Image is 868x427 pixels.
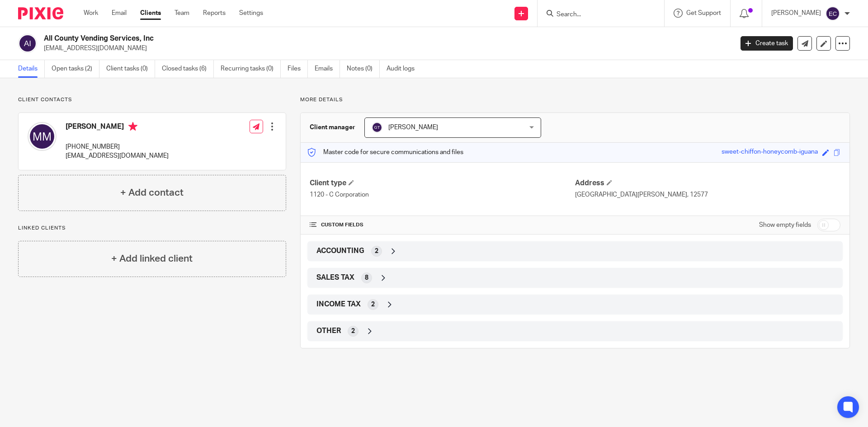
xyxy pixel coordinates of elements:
p: [PHONE_NUMBER] [66,142,169,151]
a: Closed tasks (6) [162,60,214,78]
span: 2 [371,300,375,309]
a: Team [175,9,189,18]
a: Recurring tasks (0) [221,60,281,78]
span: SALES TAX [316,273,354,282]
p: Client contacts [18,96,286,103]
img: svg%3E [826,6,840,21]
span: 2 [351,327,355,336]
a: Files [288,60,308,78]
a: Details [18,60,45,78]
label: Show empty fields [759,221,811,230]
a: Reports [203,9,226,18]
span: ACCOUNTING [316,246,364,256]
h4: [PERSON_NAME] [66,122,169,133]
p: More details [300,96,850,103]
a: Clients [140,9,161,18]
img: svg%3E [18,34,37,53]
p: [PERSON_NAME] [771,9,821,18]
input: Search [556,11,637,19]
p: [EMAIL_ADDRESS][DOMAIN_NAME] [44,44,727,53]
span: 8 [365,273,368,282]
a: Settings [239,9,263,18]
a: Open tasks (2) [52,60,99,78]
img: Pixie [18,7,63,19]
a: Audit logs [387,60,421,78]
span: OTHER [316,326,341,336]
a: Work [84,9,98,18]
img: svg%3E [372,122,382,133]
h4: Client type [310,178,575,188]
h4: + Add linked client [111,252,193,266]
a: Create task [741,36,793,51]
span: Get Support [686,10,721,16]
p: [GEOGRAPHIC_DATA][PERSON_NAME], 12577 [575,190,840,199]
a: Emails [315,60,340,78]
h4: CUSTOM FIELDS [310,221,575,229]
h4: Address [575,178,840,188]
h3: Client manager [310,123,355,132]
p: Linked clients [18,225,286,232]
p: [EMAIL_ADDRESS][DOMAIN_NAME] [66,151,169,160]
a: Email [112,9,127,18]
h4: + Add contact [120,186,184,200]
p: Master code for secure communications and files [307,148,463,157]
span: 2 [375,247,378,256]
a: Notes (0) [347,60,380,78]
p: 1120 - C Corporation [310,190,575,199]
img: svg%3E [28,122,57,151]
span: INCOME TAX [316,300,361,309]
h2: All County Vending Services, Inc [44,34,590,43]
i: Primary [128,122,137,131]
div: sweet-chiffon-honeycomb-iguana [722,147,818,158]
a: Client tasks (0) [106,60,155,78]
span: [PERSON_NAME] [388,124,438,131]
